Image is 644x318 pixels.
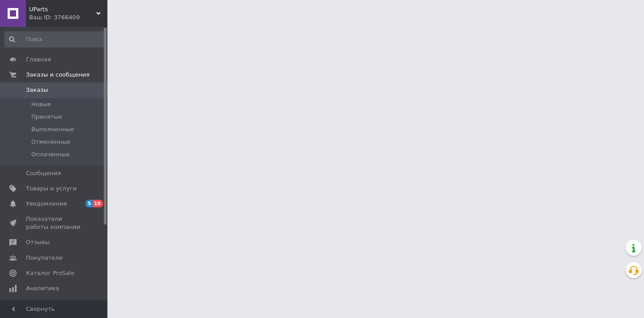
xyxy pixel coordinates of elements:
span: UParts [29,5,96,13]
input: Поиск [4,31,106,47]
span: Покупатели [26,254,63,262]
span: Заказы [26,86,48,94]
span: Заказы и сообщения [26,71,90,79]
span: Выполненные [31,125,74,133]
span: Сообщения [26,169,61,177]
span: Новые [31,100,51,108]
span: Оплаченные [31,150,70,159]
span: 10 [93,200,103,207]
span: Товары и услуги [26,185,77,193]
span: Отзывы [26,238,50,246]
span: Принятые [31,113,62,121]
span: Аналитика [26,284,59,292]
span: Главная [26,56,51,64]
div: Ваш ID: 3766409 [29,13,107,21]
span: 5 [85,200,93,207]
span: Каталог ProSale [26,269,74,277]
span: Уведомления [26,200,67,208]
span: Показатели работы компании [26,215,83,231]
span: Отмененные [31,138,70,146]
